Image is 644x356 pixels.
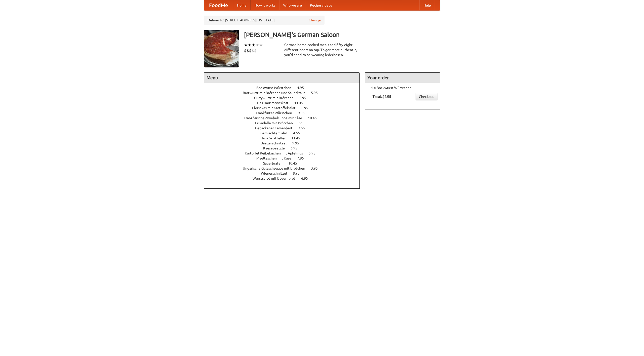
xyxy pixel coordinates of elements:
a: Sauerbraten 10.45 [263,161,306,165]
a: Kartoffel Reibekuchen mit Apfelmus 5.95 [245,151,325,155]
span: Französische Zwiebelsuppe mit Käse [244,116,307,120]
a: Kaesepaetzle 6.95 [263,146,307,150]
span: Wurstsalad mit Bauernbrot [253,176,300,180]
h4: Your order [365,73,440,83]
span: 9.95 [292,141,304,145]
a: Wurstsalad mit Bauernbrot 6.95 [253,176,317,180]
span: 11.45 [294,101,308,105]
a: Frikadelle mit Brötchen 6.95 [255,121,315,125]
span: 5.95 [309,151,320,155]
span: Gebackener Camenbert [255,126,298,130]
span: 4.55 [293,131,305,135]
span: 6.95 [299,121,310,125]
span: 5.95 [299,96,311,100]
li: $ [247,48,249,53]
a: Das Hausmannskost 11.45 [257,101,312,105]
span: Currywurst mit Brötchen [254,96,299,100]
div: German home-cooked meals and fifty-eight different beers on tap. To get more authentic, you'd nee... [284,42,360,57]
a: Jaegerschnitzel 9.95 [261,141,308,145]
a: Checkout [416,93,437,100]
a: Who we are [279,0,306,10]
span: Haus Salatteller [260,136,291,140]
li: ★ [248,42,252,48]
a: Fleishkas mit Kartoffelsalat 6.95 [252,106,317,110]
span: 11.45 [291,136,305,140]
li: ★ [252,42,255,48]
span: Das Hausmannskost [257,101,294,105]
a: Haus Salatteller 11.45 [260,136,309,140]
span: Bockwurst Würstchen [256,86,296,90]
a: Bockwurst Würstchen 4.95 [256,86,313,90]
li: $ [252,48,254,53]
span: Kartoffel Reibekuchen mit Apfelmus [245,151,308,155]
h4: Menu [204,73,359,83]
span: 6.95 [301,106,313,110]
a: Change [309,18,321,23]
li: ★ [259,42,263,48]
li: 1 × Bockwurst Würstchen [368,85,437,90]
a: How it works [251,0,279,10]
a: Französische Zwiebelsuppe mit Käse 10.45 [244,116,326,120]
span: Maultaschen mit Käse [256,156,296,160]
span: Jaegerschnitzel [261,141,292,145]
a: Gemischter Salat 4.55 [260,131,309,135]
a: Wienerschnitzel 8.95 [261,171,309,175]
span: 8.95 [293,171,305,175]
img: angular.jpg [204,30,239,67]
a: Maultaschen mit Käse 7.95 [256,156,313,160]
a: Recipe videos [306,0,336,10]
span: 5.95 [311,91,323,95]
div: Deliver to: [STREET_ADDRESS][US_STATE] [204,16,325,25]
span: 7.55 [298,126,310,130]
span: Frikadelle mit Brötchen [255,121,298,125]
span: Sauerbraten [263,161,288,165]
a: Ungarische Gulaschsuppe mit Brötchen 3.95 [243,166,327,170]
span: 6.95 [291,146,302,150]
span: Frankfurter Würstchen [256,111,297,115]
a: FoodMe [204,0,233,10]
span: 10.45 [308,116,322,120]
h3: [PERSON_NAME]'s German Saloon [244,30,440,40]
b: Total: $4.95 [373,95,391,99]
li: ★ [255,42,259,48]
a: Currywurst mit Brötchen 5.95 [254,96,315,100]
li: ★ [244,42,248,48]
a: Gebackener Camenbert 7.55 [255,126,314,130]
a: Frankfurter Würstchen 9.95 [256,111,314,115]
span: Fleishkas mit Kartoffelsalat [252,106,301,110]
li: $ [249,48,252,53]
span: Wienerschnitzel [261,171,292,175]
a: Bratwurst mit Brötchen und Sauerkraut 5.95 [243,91,327,95]
span: Gemischter Salat [260,131,292,135]
span: Kaesepaetzle [263,146,290,150]
span: 7.95 [297,156,309,160]
span: Ungarische Gulaschsuppe mit Brötchen [243,166,310,170]
span: 9.95 [298,111,310,115]
li: $ [254,48,257,53]
a: Home [233,0,251,10]
a: Help [419,0,435,10]
span: 6.95 [301,176,313,180]
span: 10.45 [288,161,302,165]
span: 3.95 [311,166,323,170]
span: Bratwurst mit Brötchen und Sauerkraut [243,91,310,95]
li: $ [244,48,247,53]
span: 4.95 [297,86,309,90]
